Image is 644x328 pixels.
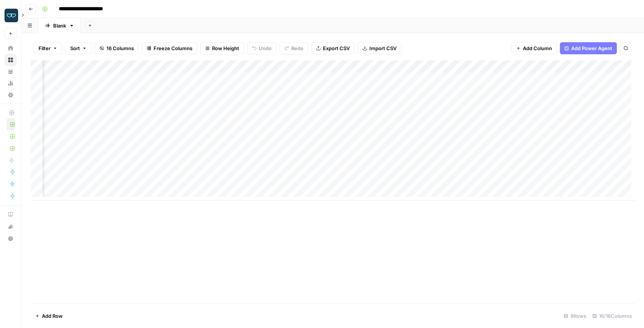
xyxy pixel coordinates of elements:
[247,42,277,54] button: Undo
[95,42,139,54] button: 16 Columns
[212,44,239,52] span: Row Height
[154,44,192,52] span: Freeze Columns
[31,310,67,322] button: Add Row
[291,44,303,52] span: Redo
[589,310,635,322] div: 16/16 Columns
[571,44,612,52] span: Add Power Agent
[5,42,17,54] a: Home
[511,42,557,54] button: Add Column
[70,44,80,52] span: Sort
[5,221,16,232] div: What's new?
[5,208,17,221] a: AirOps Academy
[106,44,134,52] span: 16 Columns
[5,77,17,89] a: Usage
[5,89,17,101] a: Settings
[369,44,397,52] span: Import CSV
[38,44,51,52] span: Filter
[5,221,17,233] button: What's new?
[5,54,17,66] a: Browse
[323,44,350,52] span: Export CSV
[38,18,81,33] a: Blank
[561,310,589,322] div: 9 Rows
[5,6,17,25] button: Workspace: Zola Inc
[42,312,63,320] span: Add Row
[358,42,401,54] button: Import CSV
[142,42,197,54] button: Freeze Columns
[65,42,92,54] button: Sort
[5,233,17,245] button: Help + Support
[259,44,272,52] span: Undo
[5,9,18,22] img: Zola Inc Logo
[53,22,66,29] div: Blank
[34,42,62,54] button: Filter
[523,44,552,52] span: Add Column
[200,42,244,54] button: Row Height
[311,42,355,54] button: Export CSV
[560,42,617,54] button: Add Power Agent
[5,66,17,78] a: Your Data
[280,42,308,54] button: Redo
